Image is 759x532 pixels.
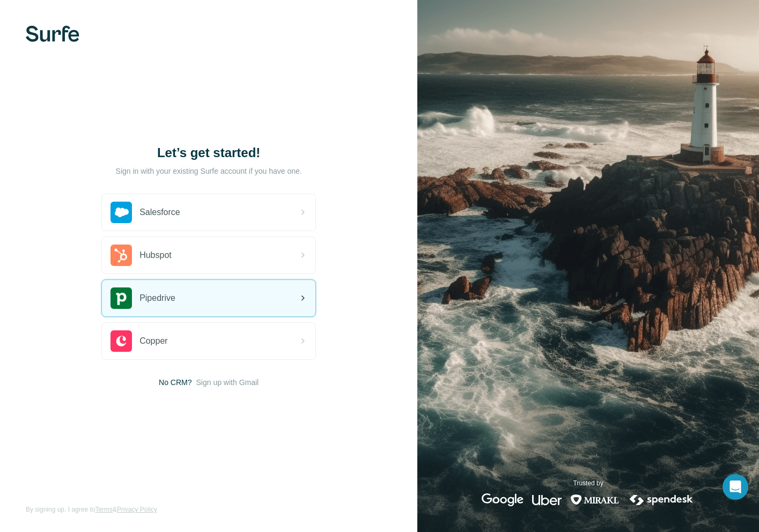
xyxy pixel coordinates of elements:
span: No CRM? [159,377,191,388]
img: pipedrive's logo [110,287,132,309]
img: salesforce's logo [110,202,132,223]
img: spendesk's logo [628,493,695,506]
img: uber's logo [532,493,562,506]
img: mirakl's logo [570,493,620,506]
span: Pipedrive [139,292,175,305]
span: Salesforce [139,206,180,219]
span: Hubspot [139,249,172,262]
span: Copper [139,335,167,348]
a: Privacy Policy [117,506,157,513]
a: Terms [95,506,113,513]
button: Sign up with Gmail [196,377,259,388]
h1: Let’s get started! [101,144,316,161]
div: Open Intercom Messenger [723,474,748,500]
span: By signing up, I agree to & [26,505,157,514]
p: Trusted by [573,478,603,488]
p: Sign in with your existing Surfe account if you have one. [116,166,302,176]
img: google's logo [482,493,524,506]
img: Surfe's logo [26,26,79,42]
img: hubspot's logo [110,245,132,266]
img: copper's logo [110,330,132,352]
